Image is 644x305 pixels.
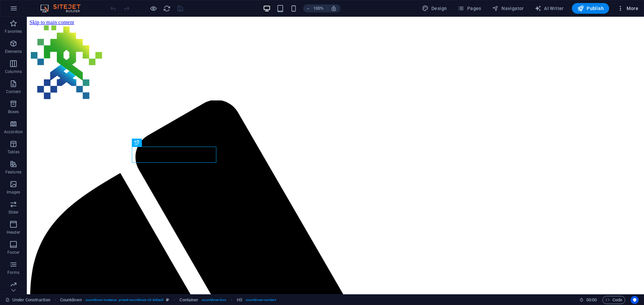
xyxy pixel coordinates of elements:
div: Design (Ctrl+Alt+Y) [419,3,450,14]
span: Design [422,5,447,12]
span: Pages [458,5,481,12]
p: Features [5,169,21,175]
i: Reload page [163,5,171,12]
button: Code [602,296,625,304]
i: On resize automatically adjust zoom level to fit chosen device. [331,5,337,11]
img: Editor Logo [39,4,89,12]
span: Click to select. Double-click to edit [179,296,198,304]
span: Navigator [492,5,524,12]
p: Accordion [4,129,23,135]
h6: 100% [313,4,324,12]
span: 00 00 [586,296,597,304]
button: reload [163,4,171,12]
a: Click to cancel selection. Double-click to open Pages [5,296,50,304]
p: Columns [5,69,22,74]
span: AI Writer [535,5,564,12]
button: More [614,3,641,14]
button: Pages [455,3,484,14]
p: Elements [5,49,22,54]
span: . countdown-instance .preset-countdown-v3-default [85,296,163,304]
h6: Session time [579,296,597,304]
button: Navigator [489,3,527,14]
span: . countdown-content [245,296,276,304]
p: Favorites [5,29,22,34]
button: Click here to leave preview mode and continue editing [149,4,157,12]
span: Code [605,296,622,304]
p: Forms [7,270,19,275]
span: : [591,297,592,302]
span: . countdown-box [201,296,226,304]
span: Publish [577,5,604,12]
button: Design [419,3,450,14]
p: Footer [7,250,19,255]
span: Click to select. Double-click to edit [60,296,82,304]
button: Usercentrics [631,296,639,304]
button: 100% [303,4,327,12]
a: Skip to main content [3,3,47,8]
button: Publish [572,3,609,14]
p: Header [7,230,20,235]
nav: breadcrumb [60,296,276,304]
p: Slider [8,210,19,215]
i: This element is a customizable preset [166,298,169,302]
p: Images [7,189,20,195]
button: AI Writer [532,3,567,14]
p: Boxes [8,109,19,115]
p: Tables [7,149,19,155]
p: Content [6,89,21,94]
span: More [617,5,638,12]
span: Click to select. Double-click to edit [237,296,242,304]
